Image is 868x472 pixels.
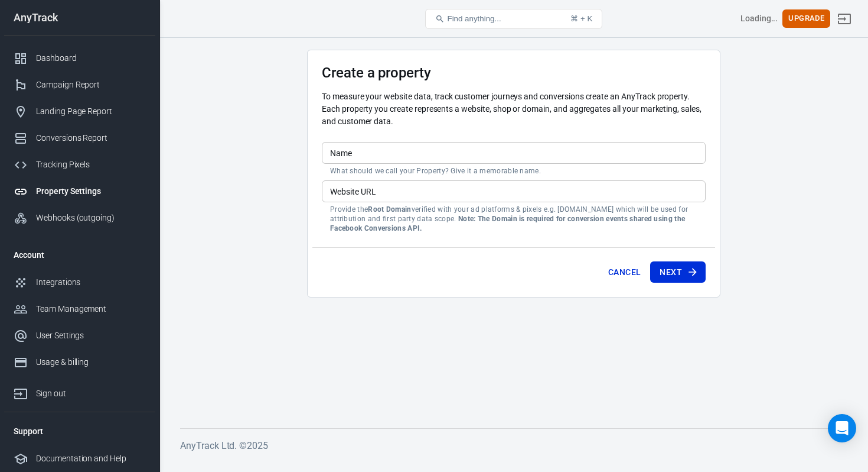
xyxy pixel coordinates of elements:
strong: Root Domain [368,205,411,214]
a: Team Management [4,296,155,322]
strong: Note: The Domain is required for conversion events shared using the Facebook Conversions API. [330,215,685,232]
a: User Settings [4,322,155,349]
div: Campaign Report [36,79,146,91]
p: To measure your website data, track customer journeys and conversions create an AnyTrack property... [322,90,706,128]
div: AnyTrack [4,12,155,23]
div: Account id: <> [740,12,778,25]
button: Cancel [603,261,645,283]
h6: AnyTrack Ltd. © 2025 [180,438,847,453]
span: Find anything... [447,14,501,23]
a: Dashboard [4,45,155,72]
button: Next [650,261,706,283]
div: Landing Page Report [36,105,146,118]
a: Landing Page Report [4,98,155,125]
input: Your Website Name [322,142,706,164]
a: Usage & billing [4,349,155,376]
div: Sign out [36,387,146,400]
div: Conversions Report [36,132,146,144]
div: Usage & billing [36,356,146,368]
a: Sign out [830,5,859,33]
div: User Settings [36,329,146,342]
div: Integrations [36,276,146,289]
a: Campaign Report [4,72,155,98]
p: What should we call your Property? Give it a memorable name. [330,166,697,176]
a: Webhooks (outgoing) [4,205,155,231]
div: ⌘ + K [570,14,592,23]
div: Team Management [36,303,146,315]
button: Find anything...⌘ + K [425,9,602,29]
div: Documentation and Help [36,452,146,465]
div: Property Settings [36,185,146,198]
button: Upgrade [782,9,830,28]
li: Account [4,241,155,269]
div: Open Intercom Messenger [828,414,856,442]
input: example.com [322,180,706,202]
a: Conversions Report [4,125,155,151]
a: Sign out [4,376,155,407]
h3: Create a property [322,64,706,81]
a: Integrations [4,269,155,296]
div: Dashboard [36,52,146,64]
a: Property Settings [4,178,155,205]
div: Webhooks (outgoing) [36,212,146,224]
p: Provide the verified with your ad platforms & pixels e.g. [DOMAIN_NAME] which will be used for at... [330,205,697,233]
a: Tracking Pixels [4,151,155,178]
div: Tracking Pixels [36,159,146,171]
li: Support [4,417,155,445]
